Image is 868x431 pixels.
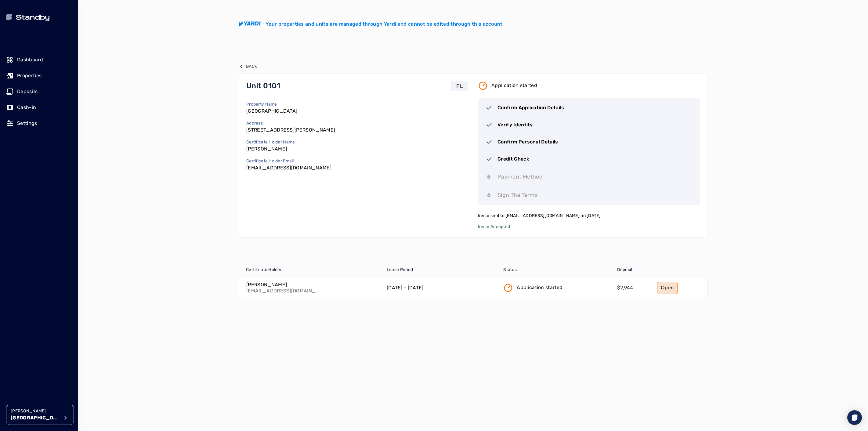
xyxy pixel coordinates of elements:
a: Settings [6,117,72,130]
p: Confirm Personal Details [497,138,558,146]
p: Application started [517,284,562,291]
p: [DATE] - [DATE] [387,284,424,292]
p: [EMAIL_ADDRESS][DOMAIN_NAME] [246,164,331,172]
div: Open Intercom Messenger [847,410,862,425]
p: [EMAIL_ADDRESS][DOMAIN_NAME] [246,288,320,294]
img: yardi [239,21,261,27]
a: Cash-in [6,101,72,114]
a: Properties [6,69,72,82]
p: Deposits [17,88,38,95]
p: [PERSON_NAME] [246,145,295,153]
p: [GEOGRAPHIC_DATA] [246,107,297,115]
p: Your properties and units are managed through Yardi and cannot be edited through this account [266,20,503,28]
p: [PERSON_NAME] [246,282,320,288]
p: Address [246,120,335,126]
p: Back [246,63,257,70]
p: Certificate Holder Name [246,139,295,145]
p: Verify Identity [497,121,533,129]
p: Property Name [246,101,297,107]
p: Cash-in [17,104,36,111]
p: Application started [491,82,537,89]
a: Deposits [6,85,72,98]
span: Status [503,267,517,273]
p: Sign The Terms [497,191,537,199]
a: Dashboard [6,53,72,67]
p: $2,944 [617,284,633,292]
p: [PERSON_NAME] [11,408,60,414]
p: Invite Accepted [478,224,700,230]
button: Back [239,63,257,70]
p: Unit 0101 [246,81,280,91]
p: Properties [17,72,42,79]
p: Dashboard [17,56,43,63]
p: [STREET_ADDRESS][PERSON_NAME] [246,126,335,134]
p: Credit Check [497,155,529,163]
a: Open [657,282,678,294]
p: [GEOGRAPHIC_DATA] [11,414,60,422]
button: [PERSON_NAME][GEOGRAPHIC_DATA] [6,405,74,425]
p: Payment Method [497,172,543,181]
p: 6 [487,191,491,199]
p: Settings [17,120,37,127]
span: Certificate Holder [246,267,282,273]
p: FL [456,82,463,90]
span: Lease Period [387,267,413,273]
p: Confirm Application Details [497,104,564,111]
span: Deposit [617,267,633,273]
p: 5 [487,172,491,181]
p: Certificate Holder Email [246,158,331,164]
span: Invite sent to [EMAIL_ADDRESS][DOMAIN_NAME] on [DATE] [478,213,601,218]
